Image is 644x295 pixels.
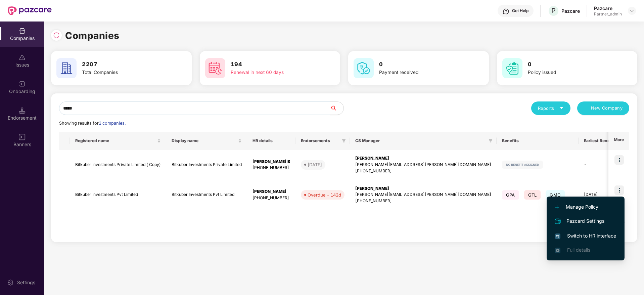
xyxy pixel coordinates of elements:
[554,217,562,225] img: svg+xml;base64,PHN2ZyB4bWxucz0iaHR0cDovL3d3dy53My5vcmcvMjAwMC9zdmciIHdpZHRoPSIyNCIgaGVpZ2h0PSIyNC...
[15,279,37,286] div: Settings
[19,28,26,34] img: svg+xml;base64,PHN2ZyBpZD0iQ29tcGFuaWVzIiB4bWxucz0iaHR0cDovL3d3dy53My5vcmcvMjAwMC9zdmciIHdpZHRoPS...
[70,180,166,210] td: Bitkuber Investments Pvt Limited
[252,159,290,165] div: [PERSON_NAME] B
[555,248,560,253] img: svg+xml;base64,PHN2ZyB4bWxucz0iaHR0cDovL3d3dy53My5vcmcvMjAwMC9zdmciIHdpZHRoPSIxNi4zNjMiIGhlaWdodD...
[308,192,341,198] div: Overdue - 142d
[591,105,623,112] span: New Company
[594,5,622,11] div: Pazcare
[551,7,556,15] span: P
[65,28,120,43] h1: Companies
[252,165,290,171] div: [PHONE_NUMBER]
[561,8,580,14] div: Pazcare
[252,195,290,201] div: [PHONE_NUMBER]
[82,69,167,76] div: Total Companies
[99,121,126,126] span: 2 companies.
[231,60,315,69] h3: 194
[579,150,622,180] td: -
[502,161,543,169] img: svg+xml;base64,PHN2ZyB4bWxucz0iaHR0cDovL3d3dy53My5vcmcvMjAwMC9zdmciIHdpZHRoPSIxMjIiIGhlaWdodD0iMj...
[166,150,247,180] td: Bitkuber Investments Private Limited
[503,8,509,15] img: svg+xml;base64,PHN2ZyBpZD0iSGVscC0zMngzMiIgeG1sbnM9Imh0dHA6Ly93d3cudzMub3JnLzIwMDAvc3ZnIiB3aWR0aD...
[247,132,295,150] th: HR details
[555,205,559,209] img: svg+xml;base64,PHN2ZyB4bWxucz0iaHR0cDovL3d3dy53My5vcmcvMjAwMC9zdmciIHdpZHRoPSIxMi4yMDEiIGhlaWdodD...
[577,101,629,115] button: plusNew Company
[487,137,494,145] span: filter
[538,105,564,112] div: Reports
[355,155,491,162] div: [PERSON_NAME]
[172,138,237,143] span: Display name
[8,6,52,15] img: New Pazcare Logo
[579,132,622,150] th: Earliest Renewal
[330,101,344,115] button: search
[231,69,315,76] div: Renewal in next 60 days
[502,58,522,78] img: svg+xml;base64,PHN2ZyB4bWxucz0iaHR0cDovL3d3dy53My5vcmcvMjAwMC9zdmciIHdpZHRoPSI2MCIgaGVpZ2h0PSI2MC...
[555,234,560,239] img: svg+xml;base64,PHN2ZyB4bWxucz0iaHR0cDovL3d3dy53My5vcmcvMjAwMC9zdmciIHdpZHRoPSIxNiIgaGVpZ2h0PSIxNi...
[75,138,156,143] span: Registered name
[355,198,491,204] div: [PHONE_NUMBER]
[528,60,612,69] h3: 0
[567,247,590,253] span: Full details
[614,155,624,165] img: icon
[355,192,491,198] div: [PERSON_NAME][EMAIL_ADDRESS][PERSON_NAME][DOMAIN_NAME]
[555,203,616,211] span: Manage Policy
[19,134,26,140] img: svg+xml;base64,PHN2ZyB3aWR0aD0iMTYiIGhlaWdodD0iMTYiIHZpZXdCb3g9IjAgMCAxNiAxNiIgZmlsbD0ibm9uZSIgeG...
[56,58,77,78] img: svg+xml;base64,PHN2ZyB4bWxucz0iaHR0cDovL3d3dy53My5vcmcvMjAwMC9zdmciIHdpZHRoPSI2MCIgaGVpZ2h0PSI2MC...
[355,168,491,174] div: [PHONE_NUMBER]
[355,185,491,192] div: [PERSON_NAME]
[308,161,322,168] div: [DATE]
[82,60,167,69] h3: 2207
[166,180,247,210] td: Bitkuber Investments Pvt Limited
[70,150,166,180] td: Bitkuber Investments Private Limited ( Copy)
[584,106,588,111] span: plus
[555,217,616,225] span: Pazcard Settings
[205,58,225,78] img: svg+xml;base64,PHN2ZyB4bWxucz0iaHR0cDovL3d3dy53My5vcmcvMjAwMC9zdmciIHdpZHRoPSI2MCIgaGVpZ2h0PSI2MC...
[512,8,528,13] div: Get Help
[19,107,26,114] img: svg+xml;base64,PHN2ZyB3aWR0aD0iMTQuNSIgaGVpZ2h0PSIxNC41IiB2aWV3Qm94PSIwIDAgMTYgMTYiIGZpbGw9Im5vbm...
[7,279,14,286] img: svg+xml;base64,PHN2ZyBpZD0iU2V0dGluZy0yMHgyMCIgeG1sbnM9Imh0dHA6Ly93d3cudzMub3JnLzIwMDAvc3ZnIiB3aW...
[19,54,26,61] img: svg+xml;base64,PHN2ZyBpZD0iSXNzdWVzX2Rpc2FibGVkIiB4bWxucz0iaHR0cDovL3d3dy53My5vcmcvMjAwMC9zdmciIH...
[355,138,486,143] span: CS Manager
[342,139,346,143] span: filter
[497,132,579,150] th: Benefits
[524,190,541,200] span: GTL
[528,69,612,76] div: Policy issued
[629,8,635,13] img: svg+xml;base64,PHN2ZyBpZD0iRHJvcGRvd24tMzJ4MzIiIHhtbG5zPSJodHRwOi8vd3d3LnczLm9yZy8yMDAwL3N2ZyIgd2...
[559,106,564,110] span: caret-down
[502,190,519,200] span: GPA
[608,132,629,150] th: More
[546,190,565,200] span: GMC
[19,81,26,87] img: svg+xml;base64,PHN2ZyB3aWR0aD0iMjAiIGhlaWdodD0iMjAiIHZpZXdCb3g9IjAgMCAyMCAyMCIgZmlsbD0ibm9uZSIgeG...
[340,137,347,145] span: filter
[354,58,374,78] img: svg+xml;base64,PHN2ZyB4bWxucz0iaHR0cDovL3d3dy53My5vcmcvMjAwMC9zdmciIHdpZHRoPSI2MCIgaGVpZ2h0PSI2MC...
[330,106,343,111] span: search
[53,32,60,39] img: svg+xml;base64,PHN2ZyBpZD0iUmVsb2FkLTMyeDMyIiB4bWxucz0iaHR0cDovL3d3dy53My5vcmcvMjAwMC9zdmciIHdpZH...
[555,232,616,240] span: Switch to HR interface
[379,69,464,76] div: Payment received
[579,180,622,210] td: [DATE]
[379,60,464,69] h3: 0
[252,188,290,195] div: [PERSON_NAME]
[301,138,339,143] span: Endorsements
[166,132,247,150] th: Display name
[355,162,491,168] div: [PERSON_NAME][EMAIL_ADDRESS][PERSON_NAME][DOMAIN_NAME]
[594,11,622,17] div: Partner_admin
[614,185,624,195] img: icon
[59,121,126,126] span: Showing results for
[489,139,493,143] span: filter
[70,132,166,150] th: Registered name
